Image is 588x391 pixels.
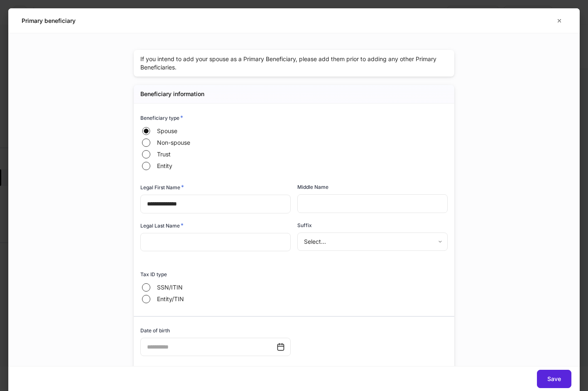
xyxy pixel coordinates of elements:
[140,183,184,191] h6: Legal First Name
[140,270,167,278] h6: Tax ID type
[140,90,204,98] h5: Beneficiary information
[297,233,447,251] div: Select...
[157,150,171,158] span: Trust
[297,221,312,229] h6: Suffix
[140,114,183,122] h6: Beneficiary type
[157,139,190,147] span: Non-spouse
[157,283,183,292] span: SSN/ITIN
[157,162,172,170] span: Entity
[157,127,177,135] span: Spouse
[157,295,184,303] span: Entity/TIN
[134,50,454,77] div: If you intend to add your spouse as a Primary Beneficiary, please add them prior to adding any ot...
[140,327,170,334] h6: Date of birth
[547,376,561,382] div: Save
[537,370,571,388] button: Save
[140,221,184,230] h6: Legal Last Name
[22,17,76,25] h5: Primary beneficiary
[297,183,328,191] h6: Middle Name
